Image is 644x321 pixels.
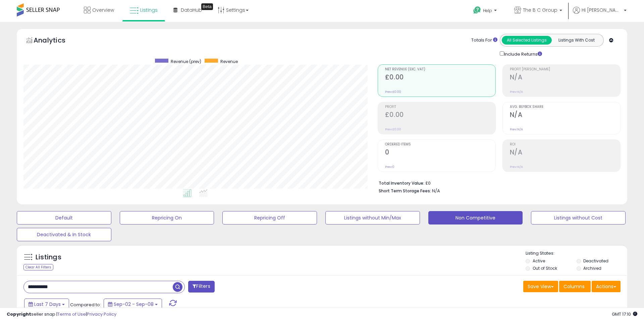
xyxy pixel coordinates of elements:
[385,111,495,120] h2: £0.00
[171,59,201,64] span: Revenue (prev)
[87,311,116,317] a: Privacy Policy
[222,211,317,224] button: Repricing Off
[510,73,620,82] h2: N/A
[428,211,523,224] button: Non Competitive
[114,301,154,308] span: Sep-02 - Sep-08
[531,211,626,224] button: Listings without Cost
[7,311,116,318] div: seller snap | |
[70,302,101,308] span: Compared to:
[201,3,213,10] div: Tooltip anchor
[379,188,431,194] b: Short Term Storage Fees:
[523,7,557,13] span: The B C Group
[23,264,53,270] div: Clear All Filters
[17,228,111,241] button: Deactivated & In Stock
[510,68,620,71] span: Profit [PERSON_NAME]
[533,258,545,264] label: Active
[385,90,401,94] small: Prev: £0.00
[325,211,420,224] button: Listings without Min/Max
[17,211,111,224] button: Default
[385,143,495,146] span: Ordered Items
[510,111,620,120] h2: N/A
[471,37,497,44] div: Totals For
[612,311,637,317] span: 2025-09-16 17:10 GMT
[510,90,523,94] small: Prev: N/A
[583,265,601,271] label: Archived
[385,73,495,82] h2: £0.00
[36,253,61,262] h5: Listings
[385,127,401,131] small: Prev: £0.00
[120,211,214,224] button: Repricing On
[140,7,158,13] span: Listings
[559,281,591,292] button: Columns
[92,7,114,13] span: Overview
[104,299,162,310] button: Sep-02 - Sep-08
[57,311,86,317] a: Terms of Use
[385,68,495,71] span: Net Revenue (Exc. VAT)
[379,180,424,186] b: Total Inventory Value:
[563,283,585,290] span: Columns
[495,50,550,58] div: Include Returns
[526,250,627,257] p: Listing States:
[510,143,620,146] span: ROI
[188,281,214,293] button: Filters
[432,188,440,194] span: N/A
[34,36,78,47] h5: Analytics
[510,148,620,157] h2: N/A
[385,148,495,157] h2: 0
[523,281,558,292] button: Save View
[510,127,523,131] small: Prev: N/A
[551,36,601,45] button: Listings With Cost
[24,299,69,310] button: Last 7 Days
[502,36,552,45] button: All Selected Listings
[181,7,202,13] span: DataHub
[573,7,627,22] a: Hi [PERSON_NAME]
[34,301,61,308] span: Last 7 Days
[7,311,31,317] strong: Copyright
[592,281,621,292] button: Actions
[582,7,622,13] span: Hi [PERSON_NAME]
[468,1,503,22] a: Help
[385,105,495,109] span: Profit
[379,179,615,187] li: £0
[473,6,481,14] i: Get Help
[483,8,492,13] span: Help
[583,258,608,264] label: Deactivated
[385,165,394,169] small: Prev: 0
[510,165,523,169] small: Prev: N/A
[220,59,238,64] span: Revenue
[510,105,620,109] span: Avg. Buybox Share
[533,265,557,271] label: Out of Stock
